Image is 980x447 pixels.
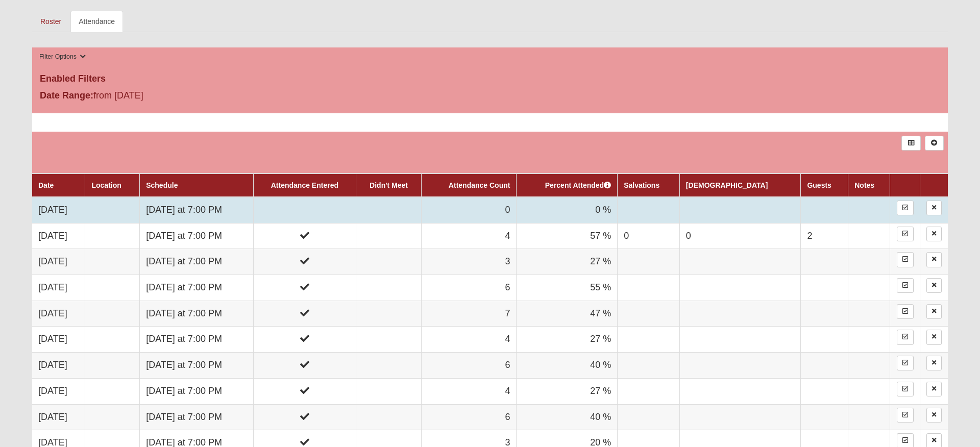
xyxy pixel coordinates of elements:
a: Delete [926,408,942,423]
td: 55 % [517,275,618,301]
th: Guests [801,173,848,197]
td: 7 [422,301,517,327]
a: Delete [926,356,942,370]
a: Attendance Count [449,181,510,189]
a: Didn't Meet [370,181,408,189]
a: Enter Attendance [897,382,914,396]
a: Enter Attendance [897,304,914,319]
td: 40 % [517,353,618,379]
a: Date [38,181,54,189]
a: Location [91,181,121,189]
td: [DATE] at 7:00 PM [140,197,254,223]
td: [DATE] [32,404,85,430]
a: Delete [926,304,942,319]
a: Delete [926,201,942,215]
td: 27 % [517,249,618,275]
a: Delete [926,382,942,396]
a: Delete [926,278,942,293]
td: 2 [801,223,848,249]
td: 27 % [517,378,618,404]
td: [DATE] at 7:00 PM [140,301,254,327]
td: 4 [422,327,517,353]
a: Attendance [70,11,123,32]
td: 4 [422,378,517,404]
td: 0 [679,223,801,249]
th: Salvations [618,173,680,197]
td: 3 [422,249,517,275]
td: [DATE] [32,197,85,223]
a: Enter Attendance [897,330,914,344]
div: from [DATE] [32,89,337,105]
td: 40 % [517,404,618,430]
td: [DATE] at 7:00 PM [140,223,254,249]
a: Export to Excel [901,136,920,151]
a: Delete [926,227,942,241]
h4: Enabled Filters [40,73,940,85]
a: Attendance Entered [271,181,338,189]
td: [DATE] [32,223,85,249]
a: Schedule [146,181,178,189]
td: [DATE] [32,301,85,327]
a: Enter Attendance [897,252,914,267]
a: Enter Attendance [897,201,914,215]
td: [DATE] at 7:00 PM [140,353,254,379]
button: Filter Options [36,52,89,62]
td: [DATE] [32,275,85,301]
td: 4 [422,223,517,249]
td: [DATE] at 7:00 PM [140,378,254,404]
td: 57 % [517,223,618,249]
td: [DATE] at 7:00 PM [140,249,254,275]
th: [DEMOGRAPHIC_DATA] [679,173,801,197]
td: [DATE] at 7:00 PM [140,327,254,353]
td: 0 % [517,197,618,223]
td: [DATE] [32,327,85,353]
td: 0 [422,197,517,223]
td: [DATE] [32,249,85,275]
td: [DATE] [32,353,85,379]
td: 6 [422,275,517,301]
a: Alt+N [925,136,944,151]
a: Enter Attendance [897,278,914,293]
td: 47 % [517,301,618,327]
a: Roster [32,11,69,32]
td: 6 [422,404,517,430]
a: Enter Attendance [897,356,914,370]
a: Delete [926,252,942,267]
td: 6 [422,353,517,379]
a: Enter Attendance [897,227,914,241]
td: 27 % [517,327,618,353]
a: Delete [926,330,942,344]
a: Enter Attendance [897,408,914,423]
td: [DATE] at 7:00 PM [140,404,254,430]
td: 0 [618,223,680,249]
label: Date Range: [40,89,93,103]
a: Notes [854,181,874,189]
td: [DATE] [32,378,85,404]
a: Percent Attended [545,181,611,189]
td: [DATE] at 7:00 PM [140,275,254,301]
